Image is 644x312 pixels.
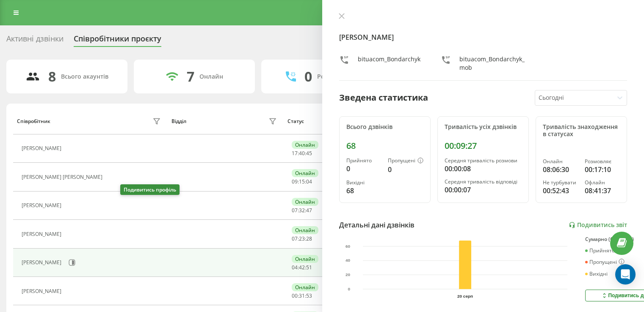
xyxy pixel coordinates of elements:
h4: [PERSON_NAME] [339,32,627,42]
div: 00:17:10 [585,164,620,175]
span: 15 [299,178,305,185]
div: Онлайн [292,255,318,263]
text: 40 [345,258,351,263]
div: : : [292,265,312,271]
div: [PERSON_NAME] [22,231,64,237]
span: 31 [299,292,305,299]
div: Онлайн [292,283,318,291]
div: Тривалість усіх дзвінків [445,123,522,131]
div: Прийнято [346,158,381,164]
div: [PERSON_NAME] [22,260,64,265]
div: Онлайн [543,159,578,164]
text: 0 [348,287,350,292]
div: [PERSON_NAME] [22,203,64,208]
div: 08:41:37 [585,186,620,196]
div: 00:00:08 [445,164,522,174]
div: Онлайн [292,169,318,177]
span: 28 [306,235,312,242]
div: Не турбувати [543,180,578,186]
div: Офлайн [585,180,620,186]
div: Середня тривалість відповіді [445,179,522,185]
div: Відділ [171,118,186,124]
span: 04 [306,178,312,185]
div: Прийнято [585,248,615,254]
div: Онлайн [292,141,318,149]
span: 23 [299,235,305,242]
span: 40 [299,150,305,157]
div: 00:00:07 [445,185,522,195]
span: 45 [306,150,312,157]
span: 04 [292,264,298,271]
span: 32 [299,207,305,214]
div: 08:06:30 [543,164,578,175]
div: Вихідні [346,180,381,186]
div: Статус [287,118,304,124]
div: 0 [304,68,312,85]
span: 17 [292,150,298,157]
span: 51 [306,264,312,271]
div: [PERSON_NAME] [22,145,64,151]
a: Подивитись звіт [569,222,627,229]
div: Open Intercom Messenger [615,264,636,285]
text: 20 [345,273,351,277]
div: Розмовляє [585,159,620,164]
span: 53 [306,292,312,299]
div: 00:09:27 [445,141,522,151]
div: Онлайн [292,226,318,234]
div: : : [292,208,312,213]
div: 7 [187,68,194,85]
div: Пропущені [585,259,625,265]
div: Зведена статистика [339,91,428,104]
div: [PERSON_NAME] [PERSON_NAME] [22,174,105,180]
div: Онлайн [292,198,318,206]
span: 07 [292,235,298,242]
div: : : [292,151,312,156]
div: Активні дзвінки [6,34,64,47]
span: 00 [292,292,298,299]
div: Пропущені [388,158,423,164]
div: Вихідні [585,271,608,277]
div: 0 [388,164,423,175]
span: 07 [292,207,298,214]
div: Співробітники проєкту [74,34,161,47]
div: : : [292,293,312,299]
text: 20 серп [457,294,473,298]
div: 68 [346,141,423,151]
div: Всього дзвінків [346,123,423,131]
div: Детальні дані дзвінків [339,220,415,230]
div: 8 [48,68,56,85]
span: 09 [292,178,298,185]
div: Середня тривалість розмови [445,158,522,164]
div: 0 [346,164,381,174]
div: Розмовляють [317,73,358,80]
div: bituacom_Bondarchyk [358,55,420,72]
div: Онлайн [199,73,223,80]
div: : : [292,236,312,242]
div: : : [292,179,312,185]
div: Всього акаунтів [61,73,108,80]
div: Подивитись профіль [120,184,180,195]
div: 00:52:43 [543,186,578,196]
span: 42 [299,264,305,271]
text: 60 [345,244,351,249]
div: bituacom_Bondarchyk_mob [459,55,525,72]
div: 68 [346,186,381,196]
div: Тривалість знаходження в статусах [543,123,620,138]
div: [PERSON_NAME] [22,288,64,294]
span: 47 [306,207,312,214]
div: Співробітник [17,118,50,124]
